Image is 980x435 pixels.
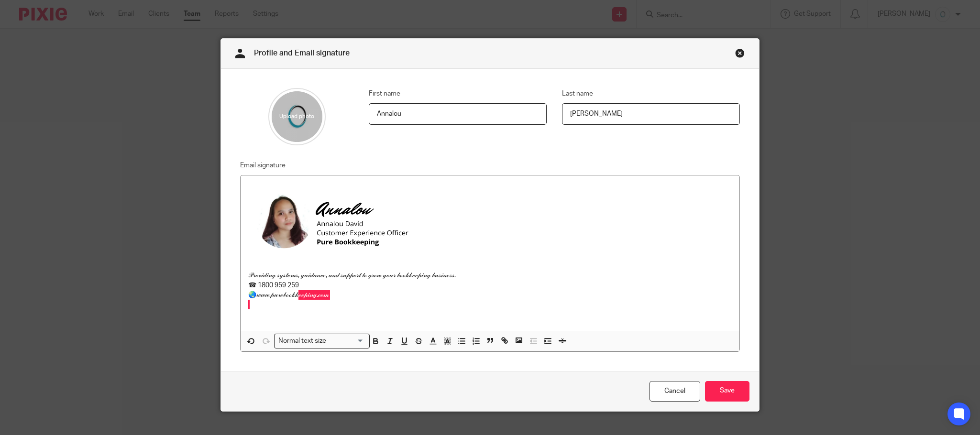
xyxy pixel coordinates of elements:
p: ☎ 1800 959 259 [248,281,732,290]
input: Search for option [330,336,364,346]
label: Last name [562,89,593,98]
div: Search for option [274,334,370,348]
p: 🌏𝓌𝓌𝓌.𝓅𝓊𝓇ℯ𝒷ℴℴ𝓀𝓀ℯℯ𝓅𝒾𝓃ℊ.𝒸ℴ𝓂 [248,290,732,300]
p: 𝒫𝓇ℴ𝓋𝒾𝒹𝒾𝓃ℊ 𝓈𝓎𝓈𝓉ℯ𝓂𝓈, ℊ𝓊𝒾𝒹𝒶𝓃𝒸ℯ, 𝒶𝓃𝒹 𝓈𝓊𝓅𝓅ℴ𝓇𝓉 𝓉ℴ ℊ𝓇ℴ𝓌 𝓎ℴ𝓊𝓇 𝒷ℴℴ𝓀𝓀ℯℯ𝓅𝒾𝓃ℊ 𝒷𝓊𝓈𝒾𝓃ℯ𝓈𝓈. [248,271,732,280]
input: Save [705,381,749,402]
a: Cancel [650,381,700,402]
span: Profile and Email signature [254,49,350,57]
span: Normal text size [276,336,329,346]
a: Close this dialog window [735,48,745,61]
img: Image [248,183,449,258]
label: First name [369,89,400,98]
label: Email signature [240,161,286,170]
